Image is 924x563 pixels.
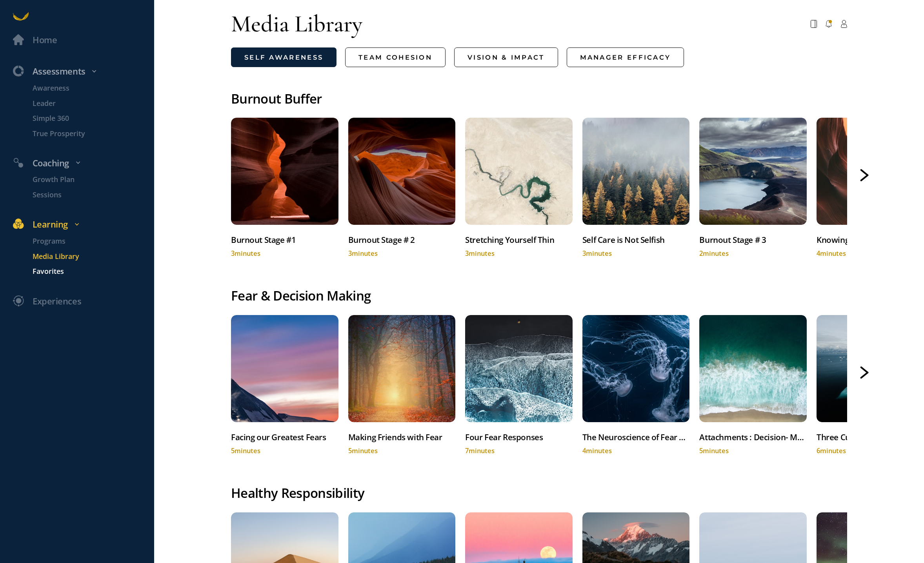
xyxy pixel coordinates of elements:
[33,189,152,200] p: Sessions
[567,47,684,67] a: Manager Efficacy
[231,233,338,247] div: Burnout Stage #1
[33,236,152,247] p: Programs
[348,446,456,455] div: 5 minutes
[20,113,154,124] a: Simple 360
[33,294,81,308] div: Experiences
[33,266,152,277] p: Favorites
[231,286,847,306] div: Fear & Decision Making
[345,47,446,67] a: Team Cohesion
[817,430,924,445] div: Three Cultures of Fear
[699,233,807,247] div: Burnout Stage # 3
[465,233,573,247] div: Stretching Yourself Thin
[231,9,362,39] div: Media Library
[33,128,152,139] p: True Prosperity
[231,483,847,503] div: Healthy Responsibility
[348,233,456,247] div: Burnout Stage # 2
[348,249,456,258] div: 3 minutes
[699,446,807,455] div: 5 minutes
[817,446,924,455] div: 6 minutes
[20,83,154,94] a: Awareness
[231,249,338,258] div: 3 minutes
[817,249,924,258] div: 4 minutes
[582,249,690,258] div: 3 minutes
[465,430,573,445] div: Four Fear Responses
[465,446,573,455] div: 7 minutes
[20,266,154,277] a: Favorites
[465,249,573,258] div: 3 minutes
[817,233,924,247] div: Knowing When to Take A Break
[33,33,57,47] div: Home
[20,189,154,200] a: Sessions
[20,236,154,247] a: Programs
[33,251,152,262] p: Media Library
[454,47,558,67] a: Vision & Impact
[33,83,152,94] p: Awareness
[699,430,807,445] div: Attachments : Decision- Making
[582,430,690,445] div: The Neuroscience of Fear and Decision Making
[231,47,336,67] a: Self Awareness
[33,98,152,109] p: Leader
[582,233,690,247] div: Self Care is Not Selfish
[231,89,847,109] div: Burnout Buffer
[20,128,154,139] a: True Prosperity
[699,249,807,258] div: 2 minutes
[7,217,158,231] div: Learning
[7,156,158,170] div: Coaching
[582,446,690,455] div: 4 minutes
[231,446,338,455] div: 5 minutes
[348,430,456,445] div: Making Friends with Fear
[20,98,154,109] a: Leader
[231,430,338,445] div: Facing our Greatest Fears
[33,113,152,124] p: Simple 360
[20,251,154,262] a: Media Library
[33,174,152,185] p: Growth Plan
[20,174,154,185] a: Growth Plan
[7,64,158,78] div: Assessments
